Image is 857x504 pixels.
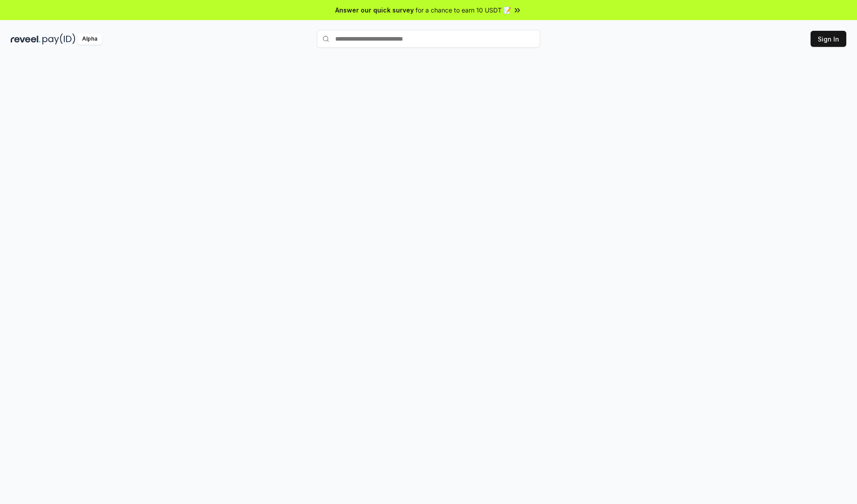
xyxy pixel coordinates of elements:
div: Alpha [77,33,102,45]
img: pay_id [42,33,75,45]
span: Answer our quick survey [335,5,414,15]
img: reveel_dark [11,33,41,45]
button: Sign In [811,31,846,47]
span: for a chance to earn 10 USDT 📝 [416,5,511,15]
